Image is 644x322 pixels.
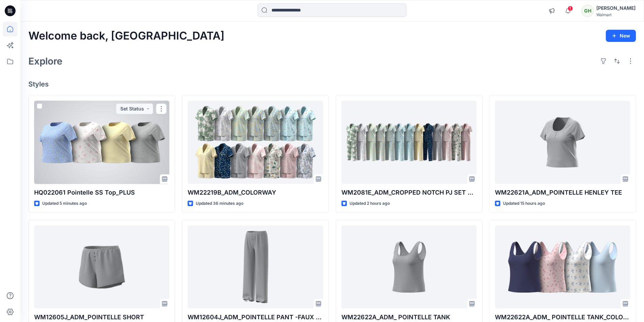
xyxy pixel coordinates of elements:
[495,225,630,309] a: WM22622A_ADM_ POINTELLE TANK_COLORWAY
[42,200,87,207] p: Updated 5 minutes ago
[34,188,169,197] p: HQ022061 Pointelle SS Top_PLUS
[596,12,636,17] div: Walmart
[188,101,323,184] a: WM22219B_ADM_COLORWAY
[341,225,477,309] a: WM22622A_ADM_ POINTELLE TANK
[568,6,573,11] span: 1
[188,188,323,197] p: WM22219B_ADM_COLORWAY
[495,188,630,197] p: WM22621A_ADM_POINTELLE HENLEY TEE
[581,5,594,17] div: GH
[596,4,636,12] div: [PERSON_NAME]
[495,313,630,322] p: WM22622A_ADM_ POINTELLE TANK_COLORWAY
[34,313,169,322] p: WM12605J_ADM_POINTELLE SHORT
[188,225,323,309] a: WM12604J_ADM_POINTELLE PANT -FAUX FLY & BUTTONS + PICOT
[28,30,224,42] h2: Welcome back, [GEOGRAPHIC_DATA]
[34,225,169,309] a: WM12605J_ADM_POINTELLE SHORT
[196,200,243,207] p: Updated 36 minutes ago
[34,101,169,184] a: HQ022061 Pointelle SS Top_PLUS
[503,200,545,207] p: Updated 15 hours ago
[341,101,477,184] a: WM2081E_ADM_CROPPED NOTCH PJ SET w/ STRAIGHT HEM TOP_COLORWAY
[28,56,63,67] h2: Explore
[606,30,636,42] button: New
[341,313,477,322] p: WM22622A_ADM_ POINTELLE TANK
[188,313,323,322] p: WM12604J_ADM_POINTELLE PANT -FAUX FLY & BUTTONS + PICOT
[495,101,630,184] a: WM22621A_ADM_POINTELLE HENLEY TEE
[350,200,390,207] p: Updated 2 hours ago
[28,80,636,88] h4: Styles
[341,188,477,197] p: WM2081E_ADM_CROPPED NOTCH PJ SET w/ STRAIGHT HEM TOP_COLORWAY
